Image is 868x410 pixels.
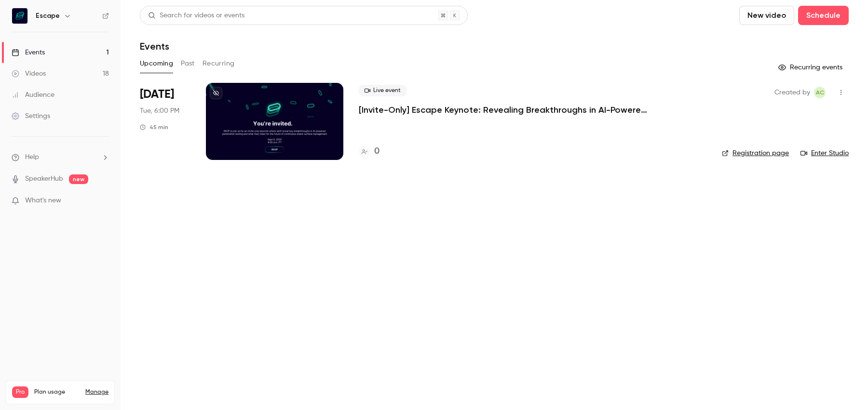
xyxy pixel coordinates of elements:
div: Videos [12,69,46,79]
span: Created by [774,87,810,98]
span: What's new [25,196,61,206]
span: Live event [359,85,407,96]
button: Recurring events [774,60,849,75]
div: Search for videos or events [148,11,244,21]
button: Schedule [798,6,849,25]
div: 45 min [140,123,168,131]
div: Events [12,48,45,57]
h4: 0 [374,145,380,158]
a: [Invite-Only] Escape Keynote: Revealing Breakthroughs in AI-Powered Penetration Testing and the F... [359,104,648,116]
a: Enter Studio [800,148,849,158]
button: Past [181,56,195,71]
span: Pro [12,386,28,398]
span: new [69,174,88,184]
span: Alexandra Charikova [814,87,826,98]
a: Manage [85,388,108,396]
a: SpeakerHub [25,174,63,184]
img: Escape [12,8,27,24]
div: Audience [12,90,54,100]
button: New video [739,6,794,25]
a: 0 [359,145,380,158]
button: Recurring [203,56,235,71]
span: Tue, 6:00 PM [140,106,179,116]
span: Help [25,152,39,162]
li: help-dropdown-opener [12,152,109,162]
h6: Escape [36,11,60,21]
div: Settings [12,111,50,121]
span: [DATE] [140,87,174,102]
span: AC [816,87,824,98]
iframe: Noticeable Trigger [97,197,109,205]
div: Sep 9 Tue, 6:00 PM (Europe/Amsterdam) [140,83,190,160]
button: Upcoming [140,56,173,71]
span: Plan usage [34,388,80,396]
a: Registration page [722,148,789,158]
h1: Events [140,40,169,52]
